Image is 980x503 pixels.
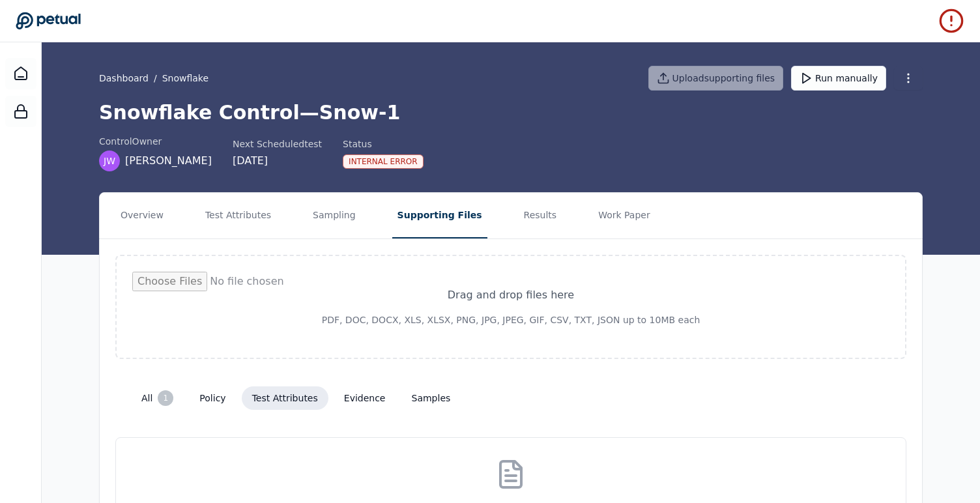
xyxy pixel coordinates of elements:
[99,101,923,124] h1: Snowflake Control — Snow-1
[99,72,209,85] div: /
[593,193,656,238] button: Work Paper
[99,72,149,85] a: Dashboard
[401,386,461,410] button: samples
[100,193,922,238] nav: Tabs
[104,154,115,167] span: JW
[308,193,361,238] button: Sampling
[158,390,173,406] div: 1
[343,154,424,169] div: Internal Error
[343,137,424,151] div: Status
[242,386,328,410] button: test attributes
[115,193,169,238] button: Overview
[16,12,81,30] a: Go to Dashboard
[189,386,236,410] button: policy
[334,386,396,410] button: evidence
[519,193,562,238] button: Results
[131,385,184,411] button: all 1
[233,137,322,151] div: Next Scheduled test
[5,58,36,89] a: Dashboard
[99,135,212,148] div: control Owner
[392,193,487,238] button: Supporting Files
[791,66,886,91] button: Run manually
[233,153,322,169] div: [DATE]
[125,153,212,169] span: [PERSON_NAME]
[200,193,276,238] button: Test Attributes
[648,66,784,91] button: Uploadsupporting files
[5,96,36,127] a: SOC
[162,72,209,85] button: Snowflake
